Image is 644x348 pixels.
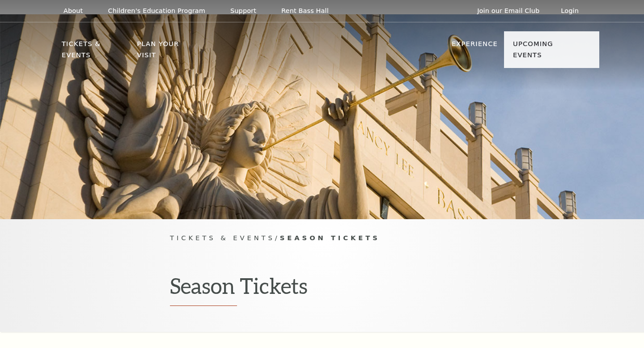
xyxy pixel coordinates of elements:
[513,38,582,66] p: Upcoming Events
[170,233,474,244] p: /
[170,234,275,242] span: Tickets & Events
[280,234,380,242] span: Season Tickets
[137,38,199,66] p: Plan Your Visit
[62,38,131,66] p: Tickets & Events
[230,7,256,15] p: Support
[108,7,205,15] p: Children's Education Program
[170,273,474,306] h1: Season Tickets
[452,38,498,55] p: Experience
[281,7,329,15] p: Rent Bass Hall
[64,7,83,15] p: About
